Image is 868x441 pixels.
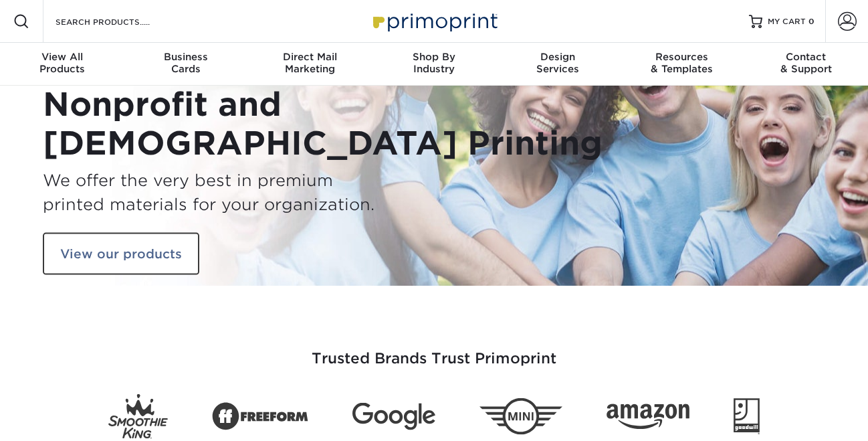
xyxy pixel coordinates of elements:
[496,43,620,86] a: DesignServices
[808,17,815,26] span: 0
[496,51,620,63] span: Design
[43,86,424,163] h1: Nonprofit and [DEMOGRAPHIC_DATA] Printing
[607,404,689,429] img: Amazon
[43,232,199,275] a: View our products
[124,51,247,63] span: Business
[248,43,372,86] a: Direct MailMarketing
[372,51,496,63] span: Shop By
[352,403,435,430] img: Google
[744,51,868,75] div: & Support
[248,51,372,75] div: Marketing
[734,398,760,434] img: Goodwill
[620,51,744,63] span: Resources
[248,51,372,63] span: Direct Mail
[124,43,247,86] a: BusinessCards
[620,43,744,86] a: Resources& Templates
[768,16,806,27] span: MY CART
[372,43,496,86] a: Shop ByIndustry
[744,43,868,86] a: Contact& Support
[54,13,185,29] input: SEARCH PRODUCTS.....
[744,51,868,63] span: Contact
[479,398,562,435] img: Mini
[372,51,496,75] div: Industry
[43,318,825,383] h3: Trusted Brands Trust Primoprint
[212,395,308,438] img: Freeform
[496,51,620,75] div: Services
[367,7,501,35] img: Primoprint
[43,168,424,216] h3: We offer the very best in premium printed materials for your organization.
[620,51,744,75] div: & Templates
[108,394,168,439] img: Smoothie King
[124,51,247,75] div: Cards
